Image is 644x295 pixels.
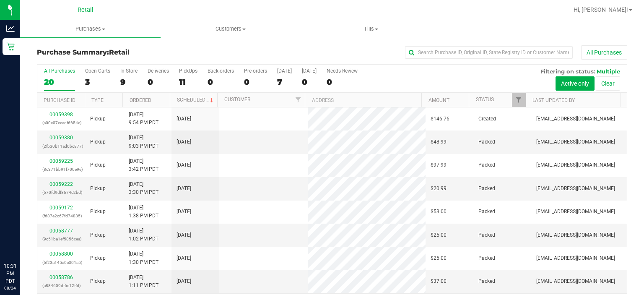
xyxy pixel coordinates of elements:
[90,115,106,123] span: Pickup
[49,228,73,234] a: 00058777
[148,77,169,87] div: 0
[90,254,106,262] span: Pickup
[42,142,80,150] p: (2fb30b11ad6bc877)
[478,115,496,123] span: Created
[431,277,447,285] span: $37.00
[49,205,73,211] a: 00059172
[90,208,106,216] span: Pickup
[49,181,73,187] a: 00059222
[574,6,628,13] span: Hi, [PERSON_NAME]!
[49,158,73,164] a: 00059225
[44,97,75,103] a: Purchase ID
[129,274,158,290] span: [DATE] 1:11 PM PDT
[78,6,93,13] span: Retail
[179,77,197,87] div: 11
[431,138,447,146] span: $48.99
[177,208,191,216] span: [DATE]
[305,93,421,107] th: Address
[20,25,161,33] span: Purchases
[478,185,495,193] span: Packed
[177,115,191,123] span: [DATE]
[49,274,73,280] a: 00058786
[478,277,495,285] span: Packed
[177,277,191,285] span: [DATE]
[536,115,615,123] span: [EMAIL_ADDRESS][DOMAIN_NAME]
[291,93,305,107] a: Filter
[208,77,234,87] div: 0
[536,254,615,262] span: [EMAIL_ADDRESS][DOMAIN_NAME]
[224,97,250,102] a: Customer
[129,180,158,196] span: [DATE] 3:30 PM PDT
[478,231,495,239] span: Packed
[478,208,495,216] span: Packed
[109,48,130,56] span: Retail
[177,161,191,169] span: [DATE]
[20,20,161,38] a: Purchases
[327,77,358,87] div: 0
[177,185,191,193] span: [DATE]
[42,165,80,173] p: (8c371bb91f700e9e)
[177,138,191,146] span: [DATE]
[478,161,495,169] span: Packed
[42,235,80,243] p: (9c51ba1ef5856cea)
[597,68,620,75] span: Multiple
[277,77,292,87] div: 7
[428,97,449,103] a: Amount
[6,42,15,51] inline-svg: Retail
[431,161,447,169] span: $97.99
[4,285,16,291] p: 08/24
[42,188,80,196] p: (670fd9df8674c2bd)
[42,212,80,220] p: (f687e2c67fd74835)
[536,231,615,239] span: [EMAIL_ADDRESS][DOMAIN_NAME]
[25,227,35,237] iframe: Resource center unread badge
[431,208,447,216] span: $53.00
[49,112,73,117] a: 00059398
[302,77,317,87] div: 0
[244,77,267,87] div: 0
[208,68,234,74] div: Back-orders
[90,231,106,239] span: Pickup
[177,97,215,103] a: Scheduled
[42,258,80,266] p: (6f23a145a0c301a5)
[129,250,158,266] span: [DATE] 1:30 PM PDT
[177,254,191,262] span: [DATE]
[148,68,169,74] div: Deliveries
[536,138,615,146] span: [EMAIL_ADDRESS][DOMAIN_NAME]
[536,277,615,285] span: [EMAIL_ADDRESS][DOMAIN_NAME]
[532,97,575,103] a: Last Updated By
[44,77,75,87] div: 20
[129,227,158,243] span: [DATE] 1:02 PM PDT
[556,76,595,91] button: Active only
[536,208,615,216] span: [EMAIL_ADDRESS][DOMAIN_NAME]
[301,25,441,33] span: Tills
[42,119,80,127] p: (a00e07eeadf6654e)
[120,77,138,87] div: 9
[536,185,615,193] span: [EMAIL_ADDRESS][DOMAIN_NAME]
[478,254,495,262] span: Packed
[596,76,620,91] button: Clear
[49,251,73,257] a: 00058800
[301,20,441,38] a: Tills
[431,115,449,123] span: $146.76
[37,49,234,56] h3: Purchase Summary:
[536,161,615,169] span: [EMAIL_ADDRESS][DOMAIN_NAME]
[91,97,104,103] a: Type
[177,231,191,239] span: [DATE]
[405,46,573,59] input: Search Purchase ID, Original ID, State Registry ID or Customer Name...
[129,204,158,220] span: [DATE] 1:38 PM PDT
[90,277,106,285] span: Pickup
[478,138,495,146] span: Packed
[90,185,106,193] span: Pickup
[120,68,138,74] div: In Store
[302,68,317,74] div: [DATE]
[431,185,447,193] span: $20.99
[129,111,158,127] span: [DATE] 9:54 PM PDT
[8,228,34,253] iframe: Resource center
[44,68,75,74] div: All Purchases
[6,24,15,33] inline-svg: Analytics
[476,97,494,102] a: Status
[42,282,80,290] p: (a884659df6e12f6f)
[512,93,526,107] a: Filter
[4,262,16,285] p: 10:31 PM PDT
[49,135,73,141] a: 00059380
